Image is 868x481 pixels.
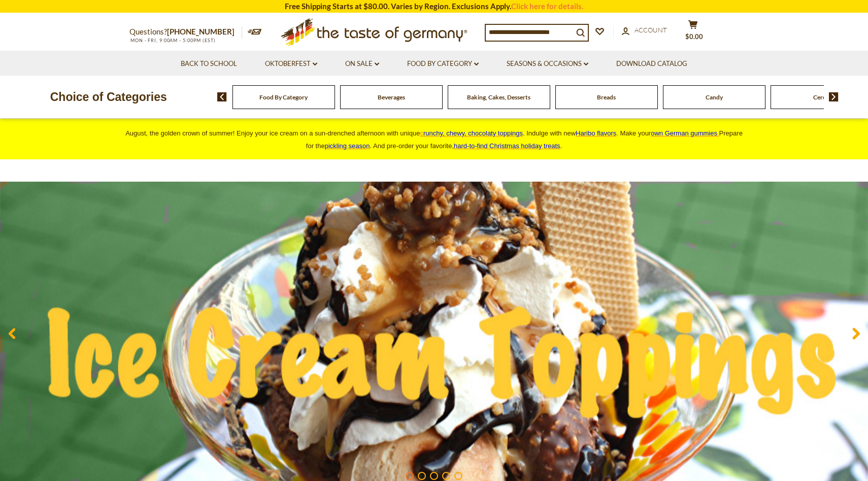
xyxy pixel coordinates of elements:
a: hard-to-find Christmas holiday treats [454,142,560,150]
a: pickling season [325,142,370,150]
p: Questions? [129,25,242,39]
a: own German gummies. [651,129,719,137]
span: . [454,142,562,150]
span: own German gummies [651,129,717,137]
a: [PHONE_NUMBER] [167,27,235,36]
a: Download Catalog [616,58,687,70]
img: next arrow [829,92,839,101]
a: Seasons & Occasions [507,58,588,70]
a: Candy [706,93,723,101]
a: On Sale [345,58,379,70]
a: Cereal [813,93,830,101]
a: Beverages [378,93,405,101]
a: Baking, Cakes, Desserts [467,93,530,101]
a: Food By Category [407,58,479,70]
button: $0.00 [678,20,708,45]
img: previous arrow [217,92,227,101]
a: crunchy, chewy, chocolaty toppings [420,129,523,137]
a: Account [622,25,667,36]
span: August, the golden crown of summer! Enjoy your ice cream on a sun-drenched afternoon with unique ... [125,129,743,150]
a: Click here for details. [511,2,583,11]
span: runchy, chewy, chocolaty toppings [423,129,523,137]
a: Food By Category [259,93,308,101]
span: Account [635,26,667,34]
a: Haribo flavors [576,129,616,137]
a: Breads [597,93,616,101]
span: MON - FRI, 9:00AM - 5:00PM (EST) [129,38,216,43]
a: Back to School [181,58,237,70]
a: Oktoberfest [265,58,317,70]
span: $0.00 [685,32,703,41]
